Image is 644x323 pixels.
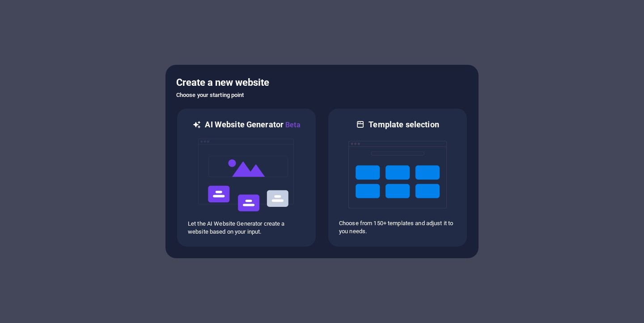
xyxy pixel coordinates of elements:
h6: AI Website Generator [205,119,300,130]
div: Template selectionChoose from 150+ templates and adjust it to you needs. [327,108,468,247]
span: Beta [284,121,301,129]
h6: Choose your starting point [176,90,468,101]
h5: Create a new website [176,76,468,90]
div: AI Website GeneratorBetaaiLet the AI Website Generator create a website based on your input. [176,108,317,247]
p: Let the AI Website Generator create a website based on your input. [188,220,305,236]
h6: Template selection [369,119,439,130]
img: ai [197,130,296,220]
p: Choose from 150+ templates and adjust it to you needs. [339,219,456,235]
